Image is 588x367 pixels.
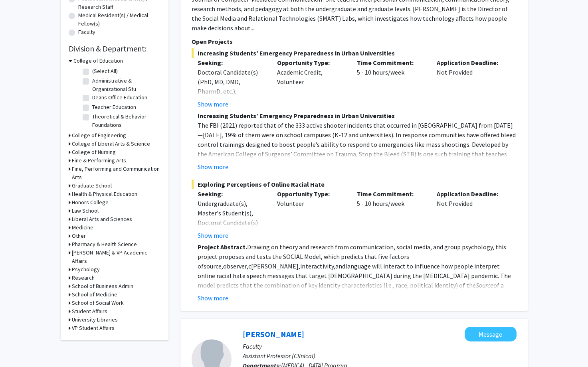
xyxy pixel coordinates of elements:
u: a [335,262,339,270]
div: Academic Credit, Volunteer [271,58,351,109]
p: Seeking: [198,189,265,199]
iframe: Chat [6,331,34,361]
strong: Increasing Students’ Emergency Preparedness in Urban Universities [198,112,395,120]
h3: School of Business Admin [72,282,133,290]
span: Increasing Students’ Emergency Preparedness in Urban Universities [192,48,517,58]
h3: Pharmacy & Health Science [72,240,137,249]
p: Assistant Professor (Clinical) [243,351,517,361]
div: Volunteer [271,189,351,240]
a: [PERSON_NAME] [243,329,304,339]
span: Exploring Perceptions of Online Racial Hate [192,180,517,189]
label: Teacher Education [92,103,136,111]
p: Drawing on theory and research from communication, social media, and group psychology, this proje... [198,242,517,338]
h3: Fine & Performing Arts [72,156,126,165]
button: Show more [198,231,228,240]
p: Time Commitment: [357,189,425,199]
h3: Student Affairs [72,307,107,316]
h3: Liberal Arts and Sciences [72,215,132,223]
h3: Law School [72,207,99,215]
u: c [248,262,251,270]
h3: College of Education [73,57,123,65]
h3: University Libraries [72,316,118,324]
h3: Other [72,232,86,240]
em: Source [476,281,493,289]
h3: VP Student Affairs [72,324,115,332]
h3: Graduate School [72,182,112,190]
button: Show more [198,162,228,172]
div: Doctoral Candidate(s) (PhD, MD, DMD, PharmD, etc.), Postdoctoral Researcher(s) / Research Staff, ... [198,67,265,125]
h3: College of Nursing [72,148,116,156]
div: 5 - 10 hours/week [351,189,431,240]
h2: Division & Department: [69,44,160,53]
h3: Health & Physical Education [72,190,137,198]
u: s [204,262,206,270]
h3: School of Social Work [72,299,124,307]
button: Show more [198,293,228,303]
div: Undergraduate(s), Master's Student(s), Doctoral Candidate(s) (PhD, MD, DMD, PharmD, etc.), Faculty [198,199,265,247]
p: Seeking: [198,58,265,67]
u: l [345,262,347,270]
h3: School of Medicine [72,290,117,299]
p: Opportunity Type: [277,189,345,199]
label: Deans Office Education [92,93,147,102]
p: Faculty [243,341,517,351]
h3: College of Engineering [72,131,126,140]
u: o [223,262,227,270]
u: i [300,262,302,270]
button: Show more [198,99,228,109]
p: Open Projects [192,37,517,46]
label: Faculty [78,28,95,36]
h3: Research [72,274,95,282]
p: The FBI (2021) reported that of the 333 active shooter incidents that occurred in [GEOGRAPHIC_DAT... [198,120,517,207]
button: Message Christine Kivlen [465,327,517,341]
h3: Fine, Performing and Communication Arts [72,165,160,182]
label: Administrative & Organizational Stu [92,77,158,93]
label: Theoretical & Behavior Foundations [92,112,158,129]
strong: Project Abstract. [198,243,247,251]
em: , [356,150,358,158]
p: Opportunity Type: [277,58,345,67]
p: Application Deadline: [437,189,505,199]
label: (Select All) [92,67,118,75]
h3: Honors College [72,198,109,207]
h3: Medicine [72,223,93,232]
div: 5 - 10 hours/week [351,58,431,109]
h3: [PERSON_NAME] & VP Academic Affairs [72,249,160,265]
p: Application Deadline: [437,58,505,67]
h3: College of Liberal Arts & Science [72,140,150,148]
div: Not Provided [431,58,511,109]
p: Time Commitment: [357,58,425,67]
div: Not Provided [431,189,511,240]
h3: Psychology [72,265,100,274]
label: Medical Resident(s) / Medical Fellow(s) [78,11,160,28]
